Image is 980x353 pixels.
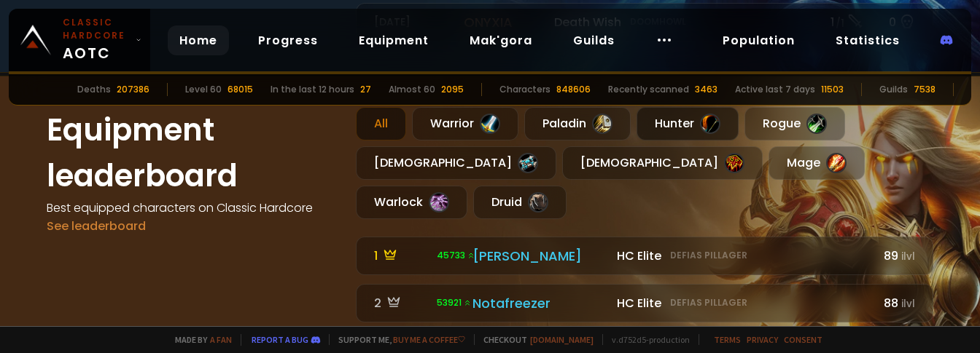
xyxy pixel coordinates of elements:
[77,83,111,96] div: Deaths
[670,296,747,309] small: Defias Pillager
[914,83,936,96] div: 7538
[562,146,763,180] div: [DEMOGRAPHIC_DATA]
[769,146,865,180] div: Mage
[711,25,806,55] a: Population
[499,83,551,96] div: Characters
[329,334,465,345] span: Support me,
[437,249,475,262] span: 45733
[473,186,567,219] div: Druid
[252,334,308,345] a: Report a bug
[524,107,631,140] div: Paladin
[47,199,338,217] h4: Best equipped characters on Classic Hardcore
[821,83,844,96] div: 11503
[695,83,717,96] div: 3463
[271,83,354,96] div: In the last 12 hours
[877,247,915,265] div: 89
[824,25,911,55] a: Statistics
[360,83,371,96] div: 27
[472,246,608,266] div: [PERSON_NAME]
[347,25,440,55] a: Equipment
[472,293,608,313] div: Notafreezer
[356,284,933,322] a: 2 53921 Notafreezer HC EliteDefias Pillager88ilvl
[47,218,146,234] a: See leaderboard
[185,83,222,96] div: Level 60
[210,334,232,345] a: a fan
[356,186,467,219] div: Warlock
[374,247,428,265] div: 1
[877,294,915,312] div: 88
[901,297,915,311] small: ilvl
[437,296,472,309] span: 53921
[356,146,556,180] div: [DEMOGRAPHIC_DATA]
[602,334,690,345] span: v. d752d5 - production
[166,334,232,345] span: Made by
[168,25,229,55] a: Home
[744,107,845,140] div: Rogue
[441,83,464,96] div: 2095
[389,83,435,96] div: Almost 60
[608,83,689,96] div: Recently scanned
[393,334,465,345] a: Buy me a coffee
[47,107,338,199] h1: Equipment leaderboard
[747,334,778,345] a: Privacy
[561,25,626,55] a: Guilds
[63,16,130,42] small: Classic Hardcore
[356,3,933,41] a: [DATE]onyxiaDeath WishDoomhowl1 /10
[530,334,594,345] a: [DOMAIN_NAME]
[374,294,428,312] div: 2
[784,334,822,345] a: Consent
[901,250,915,263] small: ilvl
[617,247,868,265] div: HC Elite
[556,83,591,96] div: 848606
[474,334,594,345] span: Checkout
[637,107,739,140] div: Hunter
[412,107,518,140] div: Warrior
[63,16,130,64] span: AOTC
[117,83,149,96] div: 207386
[617,294,868,312] div: HC Elite
[458,25,544,55] a: Mak'gora
[356,237,933,275] a: 1 45733 [PERSON_NAME] HC EliteDefias Pillager89ilvl
[714,334,741,345] a: Terms
[356,107,406,140] div: All
[735,83,815,96] div: Active last 7 days
[670,249,747,262] small: Defias Pillager
[246,25,330,55] a: Progress
[227,83,253,96] div: 68015
[9,9,150,71] a: Classic HardcoreAOTC
[879,83,908,96] div: Guilds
